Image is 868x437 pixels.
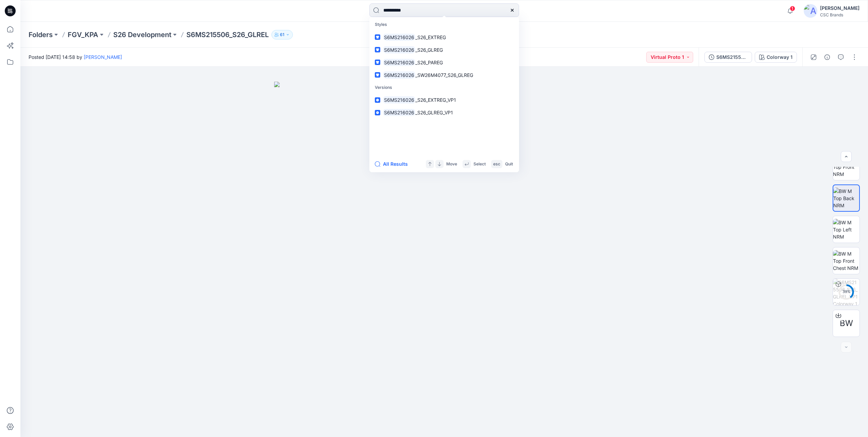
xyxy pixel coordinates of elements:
div: Colorway 1 [767,53,792,61]
div: 39 % [838,289,854,295]
p: Move [446,161,457,168]
p: Select [473,161,486,168]
img: BW M Top Left NRM [833,219,859,240]
mark: S6MS216026 [383,71,415,79]
img: BW M Top Front NRM [833,156,859,178]
p: Versions [371,81,518,94]
button: 61 [271,30,293,39]
a: FGV_KPA [68,30,98,39]
a: [PERSON_NAME] [84,54,122,60]
mark: S6MS216026 [383,33,415,41]
button: Colorway 1 [755,52,797,63]
img: BW M Top Back NRM [833,188,859,209]
span: 1 [790,6,795,11]
mark: S6MS216026 [383,46,415,54]
div: CSC Brands [820,12,859,17]
a: S26 Development [113,30,171,39]
p: 61 [280,31,284,38]
a: S6MS216026_S26_GLREG [371,44,518,56]
button: All Results [375,160,412,168]
mark: S6MS216026 [383,96,415,104]
img: BW M Top Front Chest NRM [833,250,859,272]
span: _S26_GLREG_VP1 [415,110,453,115]
span: _S26_EXTREG [415,34,446,40]
div: S6MS215506_S26_GLREL_VP1 [716,53,748,61]
a: S6MS216026_SW26M4077_S26_GLREG [371,69,518,81]
a: S6MS216026_S26_EXTREG [371,31,518,44]
a: S6MS216026_S26_PAREG [371,56,518,69]
img: S6MS215506_S26_GLREL_VP1 Colorway 1 [833,279,859,305]
button: Details [822,52,833,63]
span: Posted [DATE] 14:58 by [29,53,122,61]
span: _S26_GLREG [415,47,443,53]
p: esc [493,161,500,168]
a: S6MS216026_S26_GLREG_VP1 [371,106,518,119]
img: eyJhbGciOiJIUzI1NiIsImtpZCI6IjAiLCJzbHQiOiJzZXMiLCJ0eXAiOiJKV1QifQ.eyJkYXRhIjp7InR5cGUiOiJzdG9yYW... [274,82,614,437]
p: Styles [371,18,518,31]
p: S6MS215506_S26_GLREL [186,30,269,39]
a: S6MS216026_S26_EXTREG_VP1 [371,94,518,106]
span: _S26_EXTREG_VP1 [415,97,456,103]
span: BW [840,317,853,329]
span: _SW26M4077_S26_GLREG [415,72,473,78]
button: S6MS215506_S26_GLREL_VP1 [704,52,752,63]
a: Folders [29,30,53,39]
mark: S6MS216026 [383,109,415,116]
p: Quit [505,161,513,168]
span: _S26_PAREG [415,60,443,65]
mark: S6MS216026 [383,59,415,66]
div: [PERSON_NAME] [820,4,859,12]
img: avatar [804,4,817,18]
